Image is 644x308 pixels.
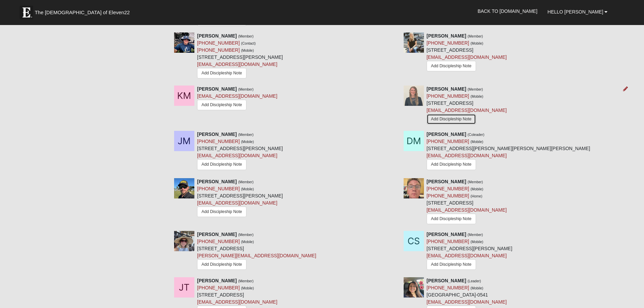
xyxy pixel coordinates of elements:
[35,9,130,16] span: The [DEMOGRAPHIC_DATA] of Eleven22
[427,32,507,73] div: [STREET_ADDRESS]
[427,40,469,46] a: [PHONE_NUMBER]
[197,285,240,290] a: [PHONE_NUMBER]
[427,139,469,144] a: [PHONE_NUMBER]
[197,232,237,237] strong: [PERSON_NAME]
[238,279,254,283] small: (Member)
[427,259,476,270] a: Add Discipleship Note
[197,62,277,67] a: [EMAIL_ADDRESS][DOMAIN_NAME]
[427,114,476,124] a: Add Discipleship Note
[197,231,316,272] div: [STREET_ADDRESS]
[16,2,151,19] a: The [DEMOGRAPHIC_DATA] of Eleven22
[427,33,466,39] strong: [PERSON_NAME]
[473,3,543,20] a: Back to [DOMAIN_NAME]
[197,139,240,144] a: [PHONE_NUMBER]
[238,87,254,91] small: (Member)
[427,108,507,113] a: [EMAIL_ADDRESS][DOMAIN_NAME]
[427,132,466,137] strong: [PERSON_NAME]
[548,9,603,15] span: Hello [PERSON_NAME]
[197,93,277,99] a: [EMAIL_ADDRESS][DOMAIN_NAME]
[197,131,283,171] div: [STREET_ADDRESS][PERSON_NAME]
[427,232,466,237] strong: [PERSON_NAME]
[238,180,254,184] small: (Member)
[427,253,507,258] a: [EMAIL_ADDRESS][DOMAIN_NAME]
[241,41,256,45] small: (Contact)
[468,233,483,237] small: (Member)
[427,93,469,99] a: [PHONE_NUMBER]
[468,279,481,283] small: (Leader)
[241,240,254,244] small: (Mobile)
[197,33,237,39] strong: [PERSON_NAME]
[238,233,254,237] small: (Member)
[197,68,246,78] a: Add Discipleship Note
[427,278,466,283] strong: [PERSON_NAME]
[427,159,476,170] a: Add Discipleship Note
[238,34,254,38] small: (Member)
[471,94,483,98] small: (Mobile)
[197,178,283,219] div: [STREET_ADDRESS][PERSON_NAME]
[238,133,254,137] small: (Member)
[197,186,240,191] a: [PHONE_NUMBER]
[427,214,476,224] a: Add Discipleship Note
[468,133,484,137] small: (Coleader)
[197,259,246,270] a: Add Discipleship Note
[427,153,507,158] a: [EMAIL_ADDRESS][DOMAIN_NAME]
[427,207,507,213] a: [EMAIL_ADDRESS][DOMAIN_NAME]
[197,278,237,283] strong: [PERSON_NAME]
[197,40,240,46] a: [PHONE_NUMBER]
[197,100,246,110] a: Add Discipleship Note
[197,200,277,206] a: [EMAIL_ADDRESS][DOMAIN_NAME]
[241,286,254,290] small: (Mobile)
[20,6,33,19] img: Eleven22 logo
[543,3,613,20] a: Hello [PERSON_NAME]
[471,194,482,198] small: (Home)
[468,180,483,184] small: (Member)
[427,285,469,290] a: [PHONE_NUMBER]
[197,179,237,184] strong: [PERSON_NAME]
[471,140,483,144] small: (Mobile)
[427,178,507,226] div: [STREET_ADDRESS]
[241,187,254,191] small: (Mobile)
[197,132,237,137] strong: [PERSON_NAME]
[427,131,590,173] div: [STREET_ADDRESS][PERSON_NAME][PERSON_NAME][PERSON_NAME]
[427,61,476,71] a: Add Discipleship Note
[427,86,507,126] div: [STREET_ADDRESS]
[197,159,246,170] a: Add Discipleship Note
[197,47,240,53] a: [PHONE_NUMBER]
[468,34,483,38] small: (Member)
[427,86,466,92] strong: [PERSON_NAME]
[471,187,483,191] small: (Mobile)
[197,32,283,80] div: [STREET_ADDRESS][PERSON_NAME]
[427,193,469,198] a: [PHONE_NUMBER]
[197,153,277,158] a: [EMAIL_ADDRESS][DOMAIN_NAME]
[241,48,254,52] small: (Mobile)
[468,87,483,91] small: (Member)
[197,239,240,244] a: [PHONE_NUMBER]
[197,207,246,217] a: Add Discipleship Note
[197,253,316,258] a: [PERSON_NAME][EMAIL_ADDRESS][DOMAIN_NAME]
[241,140,254,144] small: (Mobile)
[197,86,237,92] strong: [PERSON_NAME]
[427,179,466,184] strong: [PERSON_NAME]
[427,231,512,271] div: [STREET_ADDRESS][PERSON_NAME]
[427,186,469,191] a: [PHONE_NUMBER]
[427,54,507,60] a: [EMAIL_ADDRESS][DOMAIN_NAME]
[471,240,483,244] small: (Mobile)
[471,286,483,290] small: (Mobile)
[427,239,469,244] a: [PHONE_NUMBER]
[471,41,483,45] small: (Mobile)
